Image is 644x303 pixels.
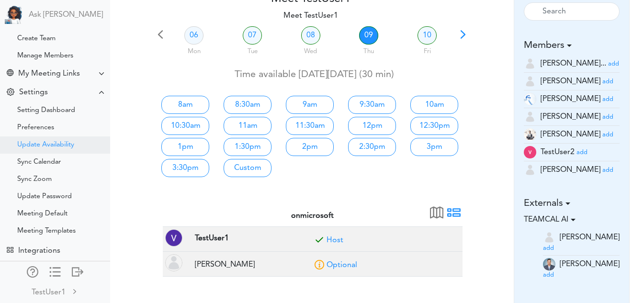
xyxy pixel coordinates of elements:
[576,148,588,156] a: add
[224,138,271,156] a: 1:30pm
[7,88,14,97] div: Change Settings
[560,260,620,268] span: [PERSON_NAME]
[7,247,13,253] div: TEAMCAL AI Workflow Apps
[17,125,54,130] div: Preferences
[602,114,613,120] small: add
[224,43,281,56] div: Tue
[524,75,536,88] img: user-off.png
[165,229,182,247] img: TestUser1(pamidividya1998@gmail.com, QA at Halifax, NS, Canada)
[602,166,613,174] a: add
[348,117,396,135] a: 12pm
[286,117,334,135] a: 11:30am
[27,266,38,276] div: Manage Members and Externals
[543,256,620,282] li: Founder/CEO (raj@teamcalendar.ai)
[243,26,262,45] a: 07
[192,231,231,245] span: QA at Halifax, NS, Canada
[543,245,554,251] small: add
[224,159,271,177] a: Custom
[543,231,555,244] img: user-off.png
[235,70,394,79] span: Time available [DATE][DATE] (30 min)
[17,177,52,182] div: Sync Zoom
[543,271,554,279] a: add
[166,43,223,56] div: Mon
[541,166,600,174] span: [PERSON_NAME]
[541,113,600,121] span: [PERSON_NAME]
[410,96,458,114] a: 10am
[327,261,357,269] a: Optional, May not be available
[524,73,620,90] li: (bhavi@teamcaladi.onmicrosoft.com)
[524,144,620,161] li: QA (vidyap1601@gmail.com)
[17,36,56,41] div: Create Team
[32,287,66,298] div: TestUser1
[602,79,613,85] small: add
[312,260,327,274] span: Optional, May not be available
[282,43,339,56] div: Wed
[608,60,619,67] a: add
[524,108,620,126] li: Employee (mia@teamcaladi.onmicrosoft.com)
[456,31,470,45] span: Next 7 days
[410,117,458,135] a: 12:30pm
[192,257,257,271] span: Employee at New York, NY, US
[602,95,613,103] a: add
[341,43,397,56] div: Thu
[541,95,600,103] span: [PERSON_NAME]
[224,96,271,114] a: 8:30am
[18,247,60,256] div: Integrations
[602,167,613,173] small: add
[410,138,458,156] a: 3pm
[541,78,600,85] span: [PERSON_NAME]
[17,54,73,58] div: Manage Members
[154,10,468,22] p: Meet TestUser1
[327,236,343,244] a: Included for meeting
[5,5,24,24] img: Powered by TEAMCAL AI
[524,111,536,123] img: user-off.png
[524,90,620,108] li: Employee (raj@teamcaladi.onmicrosoft.com)
[524,40,620,51] h5: Members
[524,2,620,21] input: Search
[29,11,103,20] a: Ask [PERSON_NAME]
[184,26,203,45] a: 06
[1,281,109,302] a: TestUser1
[543,229,620,256] li: Software Engineer (bhavi6284@gmail.com)
[154,31,167,45] span: Previous 7 days
[161,117,209,135] a: 10:30am
[524,215,620,224] h6: TEAMCAL AI
[286,138,334,156] a: 2pm
[524,198,620,209] h5: Externals
[524,93,536,105] img: 9k=
[524,128,536,141] img: jcnyd2OpUGyqwAAAABJRU5ErkJggg==
[543,258,555,270] img: BWv8PPf8N0ctf3JvtTlAAAAAASUVORK5CYII=
[524,161,620,179] li: Employee (vidya@teamcaladi.onmicrosoft.com)
[161,138,209,156] a: 1pm
[524,57,536,70] img: user-off.png
[543,244,554,252] a: add
[541,131,600,138] span: [PERSON_NAME]
[49,266,61,276] div: Show only icons
[524,126,620,144] li: Employee (rajlal@live.com)
[7,69,13,79] div: Share Meeting Link
[161,96,209,114] a: 8am
[291,212,334,220] strong: onmicrosoft
[560,233,620,241] span: [PERSON_NAME]
[17,194,72,199] div: Update Password
[348,138,396,156] a: 2:30pm
[17,160,61,165] div: Sync Calendar
[165,254,182,271] span: Vidya Pamidi(Vidya@teamcaladi.onmicrosoft.com, Employee at New York, NY, US)
[18,69,80,79] div: My Meeting Links
[19,88,48,97] div: Settings
[418,26,437,45] a: 10
[17,229,76,234] div: Meeting Templates
[301,26,320,45] a: 08
[524,55,620,73] li: Home Calendar (torajlal1@gmail.com)
[49,266,61,280] a: Change side menu
[161,159,209,177] a: 3:30pm
[541,60,606,67] span: [PERSON_NAME]...
[165,254,182,271] img: image
[312,235,327,249] span: Included for meeting
[524,146,536,158] img: wvuGkRQF0sdBbk57ysQa9bXzsTtmvIuS2PmeCp1hnITZHa8lP+Gm3NFk8xSISMBAiAQMhEjAQIgEDIRIwECIBAyESMBAiAQMh...
[608,61,619,67] small: add
[348,96,396,114] a: 9:30am
[72,266,83,276] div: Log out
[602,78,613,85] a: add
[576,149,588,156] small: add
